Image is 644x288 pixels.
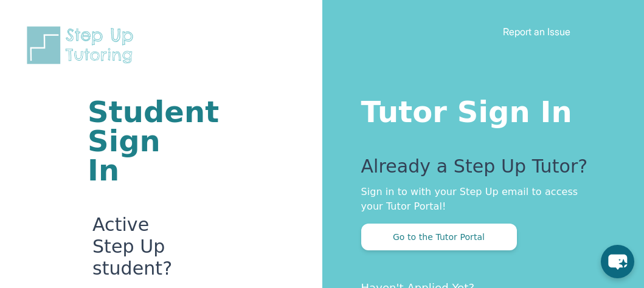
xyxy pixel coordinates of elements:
[88,97,176,185] h1: Student Sign In
[503,26,570,38] a: Report an Issue
[361,156,596,185] p: Already a Step Up Tutor?
[24,24,141,66] img: Step Up Tutoring horizontal logo
[361,185,596,214] p: Sign in to with your Step Up email to access your Tutor Portal!
[92,214,176,287] p: Active Step Up student?
[361,224,517,250] button: Go to the Tutor Portal
[361,92,596,126] h1: Tutor Sign In
[361,231,517,242] a: Go to the Tutor Portal
[601,245,634,278] button: chat-button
